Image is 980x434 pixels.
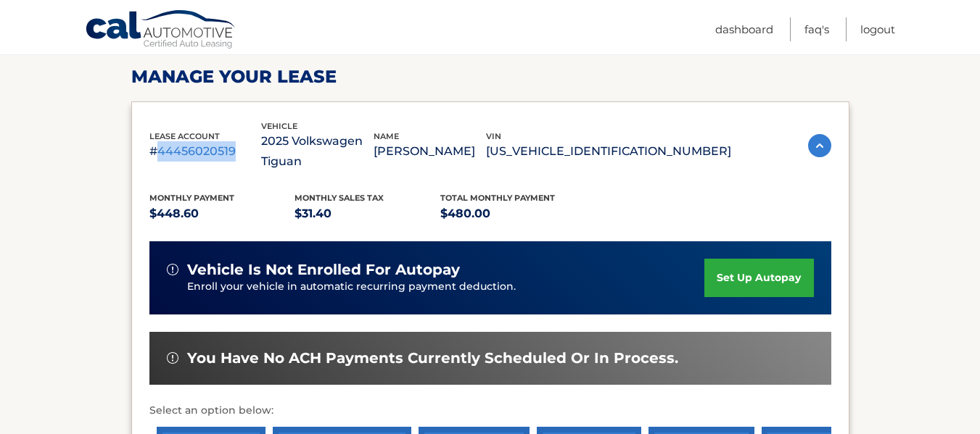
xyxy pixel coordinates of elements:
[149,141,262,162] p: #44456020519
[295,204,440,224] p: $31.40
[704,259,813,297] a: set up autopay
[440,193,555,203] span: Total Monthly Payment
[149,402,831,420] p: Select an option below:
[808,134,831,157] img: accordion-active.svg
[187,261,460,279] span: vehicle is not enrolled for autopay
[187,349,678,367] span: You have no ACH payments currently scheduled or in process.
[149,193,234,203] span: Monthly Payment
[440,204,586,224] p: $480.00
[149,131,220,141] span: lease account
[261,121,297,131] span: vehicle
[486,131,501,141] span: vin
[187,279,705,295] p: Enroll your vehicle in automatic recurring payment deduction.
[486,141,731,162] p: [US_VEHICLE_IDENTIFICATION_NUMBER]
[374,141,486,162] p: [PERSON_NAME]
[804,17,829,41] a: FAQ's
[715,17,773,41] a: Dashboard
[167,264,178,275] img: alert-white.svg
[261,131,374,172] p: 2025 Volkswagen Tiguan
[85,9,237,51] a: Cal Automotive
[149,204,295,224] p: $448.60
[860,17,895,41] a: Logout
[374,131,399,141] span: name
[131,66,849,88] h2: Manage Your Lease
[295,193,384,203] span: Monthly sales Tax
[167,352,178,364] img: alert-white.svg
